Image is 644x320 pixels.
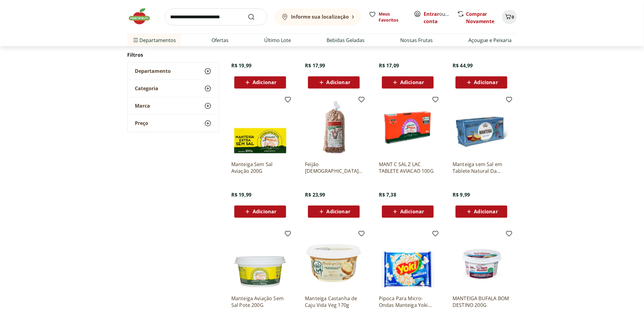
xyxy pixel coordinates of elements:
[234,206,286,218] button: Adicionar
[305,233,363,290] img: Manteiga Castanha de Caju Vida Veg 170g
[466,11,495,25] a: Comprar Novamente
[128,97,219,114] button: Marca
[379,233,437,290] img: Pipoca Para Micro-Ondas Manteiga Yoki Pacote 100G
[128,62,219,80] button: Departamento
[305,295,363,309] a: Manteiga Castanha de Caju Vida Veg 170g
[400,80,424,85] span: Adicionar
[234,76,286,89] button: Adicionar
[327,37,365,44] a: Bebidas Geladas
[453,62,473,69] span: R$ 44,99
[400,209,424,214] span: Adicionar
[231,295,289,309] a: Manteiga Aviação Sem Sal Pote 200G
[308,76,360,89] button: Adicionar
[456,206,507,218] button: Adicionar
[305,98,363,156] img: Feijão Manteiga Alemão 1Kg
[305,192,325,198] span: R$ 23,99
[379,192,396,198] span: R$ 7,38
[231,192,251,198] span: R$ 19,99
[231,98,289,156] img: Manteiga Sem Sal Aviação 200G
[379,161,437,175] a: MANT C SAL Z LAC TABLETE AVIACAO 100G
[453,98,510,156] img: Manteiga sem Sal em Tablete Natural Da Terra 200g
[127,49,219,61] h2: Filtros
[456,76,507,89] button: Adicionar
[379,11,407,23] span: Meus Favoritos
[231,161,289,175] a: Manteiga Sem Sal Aviação 200G
[132,33,139,48] button: Menu
[264,37,291,44] a: Último Lote
[474,209,498,214] span: Adicionar
[305,62,325,69] span: R$ 17,99
[231,233,289,290] img: Manteiga Aviação Sem Sal Pote 200G
[128,80,219,97] button: Categoria
[212,37,229,44] a: Ofertas
[308,206,360,218] button: Adicionar
[135,103,150,109] span: Marca
[382,76,434,89] button: Adicionar
[135,120,148,126] span: Preço
[135,85,158,91] span: Categoria
[379,98,437,156] img: MANT C SAL Z LAC TABLETE AVIACAO 100G
[135,68,171,74] span: Departamento
[327,209,350,214] span: Adicionar
[379,62,399,69] span: R$ 17,09
[248,13,262,21] button: Submit Search
[253,80,276,85] span: Adicionar
[305,161,363,175] a: Feijão [DEMOGRAPHIC_DATA] Alemão 1Kg
[502,10,517,24] button: Carrinho
[275,9,362,26] button: Informe sua localização
[474,80,498,85] span: Adicionar
[379,295,437,309] a: Pipoca Para Micro-Ondas Manteiga Yoki Pacote 100G
[291,13,349,20] b: Informe sua localização
[453,161,510,175] a: Manteiga sem Sal em Tablete Natural Da Terra 200g
[253,209,276,214] span: Adicionar
[453,233,510,290] img: MANTEIGA BUFALA BOM DESTINO 200G
[127,7,158,26] img: Hortifruti
[165,9,267,26] input: search
[369,11,407,23] a: Meus Favoritos
[424,11,439,17] a: Entrar
[382,206,434,218] button: Adicionar
[231,62,251,69] span: R$ 19,99
[327,80,350,85] span: Adicionar
[424,10,451,25] span: ou
[453,192,470,198] span: R$ 9,99
[468,37,512,44] a: Açougue e Peixaria
[424,11,457,25] a: Criar conta
[132,33,176,48] span: Departamentos
[512,14,514,20] span: 0
[400,37,433,44] a: Nossas Frutas
[453,295,510,309] a: MANTEIGA BUFALA BOM DESTINO 200G
[128,115,219,132] button: Preço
